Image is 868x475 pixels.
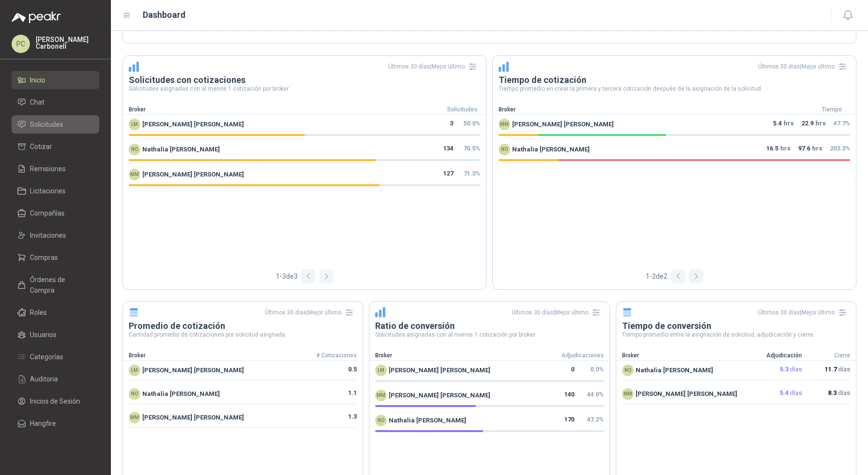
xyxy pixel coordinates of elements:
a: Chat [12,93,99,111]
span: 0.0 % [590,366,604,373]
a: Hangfire [12,414,99,433]
span: 1 - 2 de 2 [646,271,667,282]
div: Broker [616,351,759,360]
a: Remisiones [12,160,99,178]
span: Cotizar [30,141,52,152]
span: 3 [450,119,453,130]
span: 203.3 % [830,145,850,152]
div: Cierre [808,351,850,360]
span: Nathalia [PERSON_NAME] [142,145,220,154]
p: días [802,388,850,400]
span: Compras [30,252,58,263]
div: Adjudicación [759,351,802,360]
span: 1 - 3 de 3 [276,271,298,282]
span: 0.5 [348,365,357,376]
img: Logo peakr [12,12,61,23]
span: Inicio [30,75,45,85]
div: LM [129,119,140,130]
div: Adjudicaciones [556,351,604,360]
div: Solicitudes [438,105,486,114]
span: 1.1 [348,388,357,400]
div: MM [499,119,510,130]
span: Roles [30,307,47,318]
span: 140 [564,390,574,401]
div: MM [622,388,634,400]
div: NO [622,365,634,376]
span: 97.6 [798,144,810,155]
span: Solicitudes [30,119,63,130]
span: 70.5 % [463,145,480,152]
span: Nathalia [PERSON_NAME] [142,389,220,399]
span: 71.3 % [463,170,480,177]
span: 8.3 [828,389,838,396]
a: Categorías [12,348,99,366]
span: Nathalia [PERSON_NAME] [389,416,466,425]
span: Órdenes de Compra [30,274,90,296]
div: LM [375,365,387,376]
p: [PERSON_NAME] Carbonell [36,36,99,50]
span: 44.0 % [587,391,604,398]
p: Solicitudes asignadas con al menos 1 cotización por broker [129,86,480,92]
span: Nathalia [PERSON_NAME] [636,366,713,375]
div: MM [375,390,387,401]
p: días [754,365,802,376]
div: Broker [129,351,309,360]
span: [PERSON_NAME] [PERSON_NAME] [389,366,490,375]
a: Compras [12,248,99,267]
a: Compañías [12,204,99,222]
span: 22.9 [801,119,814,130]
p: Cantidad promedio de cotizaciones por solicitud asignada. [129,332,357,338]
h3: Tiempo de cotización [499,74,850,86]
div: Broker [375,351,555,360]
span: 47.7 % [833,120,850,127]
h3: Solicitudes con cotizaciones [129,74,480,86]
p: hrs [798,144,822,155]
span: Hangfire [30,418,56,429]
h3: Tiempo de conversión [622,320,850,332]
div: Tiempo [808,105,856,114]
span: Inicios de Sesión [30,396,80,407]
span: Nathalia [PERSON_NAME] [512,145,590,154]
span: [PERSON_NAME] [PERSON_NAME] [389,391,490,400]
div: NO [129,388,140,400]
span: 1.3 [348,412,357,423]
p: Tiempo promedio entre la asignación de solicitud, adjudicación y cierre. [622,332,850,338]
span: Auditoria [30,374,58,384]
span: [PERSON_NAME] [PERSON_NAME] [512,120,614,129]
span: [PERSON_NAME] [PERSON_NAME] [142,120,244,129]
a: Inicios de Sesión [12,392,99,410]
h3: Promedio de cotización [129,320,357,332]
a: Solicitudes [12,115,99,134]
span: 5.4 [773,119,782,130]
div: PC [12,35,30,53]
p: hrs [773,119,794,130]
div: NO [129,144,140,155]
a: Inicio [12,71,99,89]
span: [PERSON_NAME] [PERSON_NAME] [142,366,244,375]
div: NO [499,144,510,155]
span: Chat [30,97,44,108]
p: días [754,388,802,400]
span: [PERSON_NAME] [PERSON_NAME] [142,413,244,422]
div: MM [129,169,140,180]
div: Últimos 30 días | Mejor último [758,59,850,74]
div: Broker [123,105,438,114]
div: Últimos 30 días | Mejor último [265,305,357,320]
span: [PERSON_NAME] [PERSON_NAME] [142,170,244,179]
span: Compañías [30,208,65,218]
span: Invitaciones [30,230,66,241]
div: Últimos 30 días | Mejor último [758,305,850,320]
a: Usuarios [12,326,99,344]
a: Roles [12,303,99,322]
p: días [802,365,850,376]
a: Invitaciones [12,226,99,244]
p: hrs [801,119,826,130]
div: MM [129,412,140,423]
span: 134 [443,144,453,155]
span: 5.3 [780,366,790,373]
span: [PERSON_NAME] [PERSON_NAME] [636,389,737,399]
span: Usuarios [30,329,56,340]
div: # Cotizaciones [309,351,357,360]
span: 47.2 % [587,416,604,423]
span: 16.5 [766,144,778,155]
